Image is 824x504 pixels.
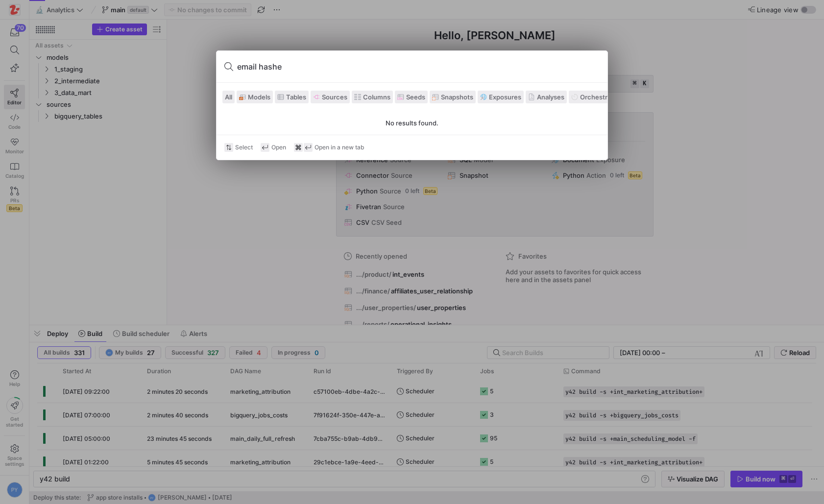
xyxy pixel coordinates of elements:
span: Snapshots [441,93,473,101]
span: Seeds [406,93,425,101]
button: Exposures [478,91,524,103]
div: Open in a new tab [294,143,364,152]
span: Tables [286,93,306,101]
span: Orchestrations [580,93,626,101]
button: Tables [275,91,309,103]
button: All [222,91,235,103]
button: Columns [352,91,393,103]
div: No results found. [217,119,607,127]
button: Models [237,91,273,103]
button: Snapshots [430,91,476,103]
button: Sources [311,91,350,103]
span: All [225,93,232,101]
span: Sources [322,93,347,101]
span: Exposures [489,93,521,101]
div: Open [261,143,286,152]
button: Analyses [526,91,567,103]
span: Columns [363,93,390,101]
input: Search or run a command [237,59,600,74]
button: Seeds [395,91,428,103]
span: ⌘ [294,143,303,152]
div: Select [224,143,253,152]
span: Analyses [537,93,564,101]
span: Models [248,93,270,101]
button: Orchestrations [569,91,629,103]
